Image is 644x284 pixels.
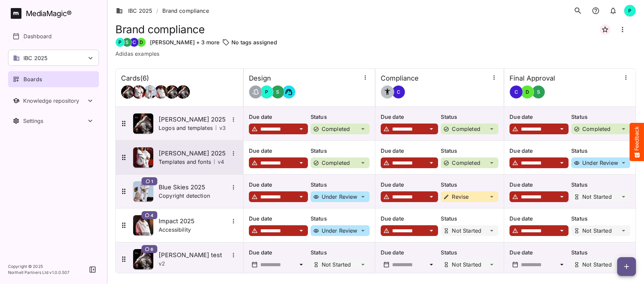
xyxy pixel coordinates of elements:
[159,251,229,259] h5: [PERSON_NAME] test
[322,228,358,233] p: Under Review
[8,270,70,276] p: Northell Partners Ltd v 1.0.0.507
[441,248,498,256] p: Status
[582,160,618,165] p: Under Review
[159,259,165,268] p: v 2
[249,248,308,256] p: Due date
[614,21,631,38] button: Board more options
[322,262,351,267] p: Not Started
[133,215,153,235] img: Asset Thumbnail
[222,38,230,46] img: tag-outline.svg
[229,183,238,192] button: More options for Blue Skies 2025
[11,8,99,19] a: MediaMagic®
[311,113,370,121] p: Status
[8,264,70,270] p: Copyright © 2025
[571,215,630,223] p: Status
[322,126,350,132] p: Completed
[322,194,358,199] p: Under Review
[156,7,158,15] span: /
[571,181,630,189] p: Status
[509,85,523,99] div: C
[219,124,226,132] p: v 3
[8,93,99,109] nav: Knowledge repository
[159,217,229,225] h5: Impact 2025
[509,181,569,189] p: Due date
[571,147,630,155] p: Status
[8,28,99,44] a: Dashboard
[441,147,498,155] p: Status
[121,74,149,83] h4: Cards ( 6 )
[589,4,602,18] button: notifications
[115,50,636,58] p: Adidas examples
[150,38,219,46] p: [PERSON_NAME] + 3 more
[509,113,569,121] p: Due date
[229,149,238,158] button: More options for Xochitl Gomez 2025
[582,262,612,267] p: Not Started
[452,228,481,233] p: Not Started
[159,183,229,191] h5: Blue Skies 2025
[8,113,99,129] nav: Settings
[122,38,132,47] div: S
[23,54,48,62] p: IBC 2025
[133,147,153,168] img: Asset Thumbnail
[624,5,636,17] div: P
[8,113,99,129] button: Toggle Settings
[151,212,153,218] span: 4
[381,147,438,155] p: Due date
[151,179,153,184] span: 1
[582,228,612,233] p: Not Started
[271,85,284,99] div: S
[260,85,273,99] div: P
[532,85,545,99] div: S
[381,248,438,256] p: Due date
[582,194,612,199] p: Not Started
[582,126,610,132] p: Completed
[441,181,498,189] p: Status
[159,192,210,200] p: Copyright detection
[311,248,370,256] p: Status
[133,113,153,134] img: Asset Thumbnail
[218,158,224,166] p: v 4
[214,158,215,165] span: |
[231,38,277,46] p: No tags assigned
[452,262,481,267] p: Not Started
[322,160,350,165] p: Completed
[23,117,86,124] div: Settings
[159,158,211,166] p: Templates and fonts
[571,4,585,18] button: search
[116,7,152,15] a: IBC 2025
[521,85,534,99] div: D
[452,160,480,165] p: Completed
[249,181,308,189] p: Due date
[381,215,438,223] p: Due date
[606,4,620,18] button: notifications
[381,181,438,189] p: Due date
[8,71,99,87] a: Boards
[115,23,205,36] h1: Brand compliance
[311,147,370,155] p: Status
[441,113,498,121] p: Status
[249,215,308,223] p: Due date
[509,147,569,155] p: Due date
[159,124,213,132] p: Logos and templates
[249,147,308,155] p: Due date
[229,251,238,259] button: More options for Tate test
[571,248,630,256] p: Status
[392,85,405,99] div: C
[249,74,271,83] h4: Design
[229,115,238,124] button: More options for Tate McRae 2025
[509,215,569,223] p: Due date
[133,249,153,269] img: Asset Thumbnail
[129,38,139,47] div: C
[452,126,480,132] p: Completed
[26,8,72,19] div: MediaMagic ®
[23,32,52,40] p: Dashboard
[311,215,370,223] p: Status
[23,75,42,83] p: Boards
[23,97,86,104] div: Knowledge repository
[381,74,419,83] h4: Compliance
[133,181,153,201] img: Asset Thumbnail
[441,215,498,223] p: Status
[229,217,238,226] button: More options for Impact 2025
[159,226,191,234] p: Accessibility
[571,113,630,121] p: Status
